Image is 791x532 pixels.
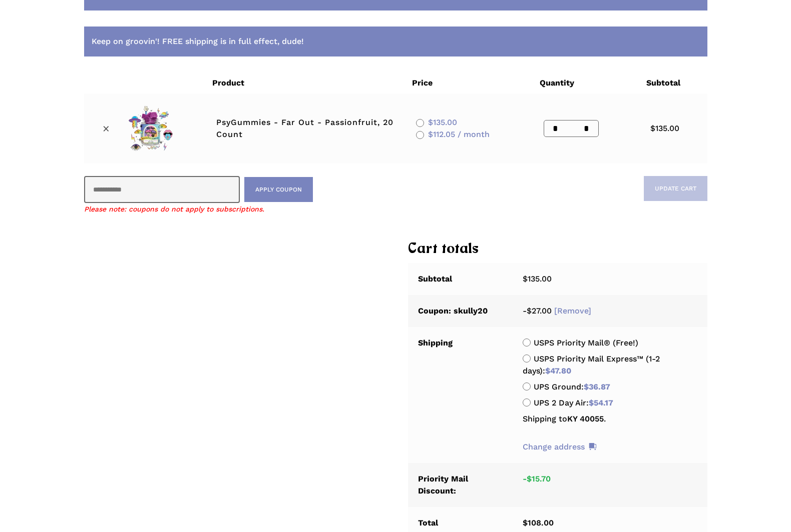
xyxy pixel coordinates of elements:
button: Update cart [644,176,707,201]
th: Shipping [408,327,513,463]
strong: - [523,474,551,483]
span: $ [527,306,532,315]
label: USPS Priority Mail® (Free!) [534,338,638,347]
span: $ [428,129,433,139]
th: Price [406,72,534,93]
label: UPS 2 Day Air: [534,398,613,407]
th: Quantity [534,72,641,93]
span: $ [523,274,528,283]
bdi: 135.00 [650,123,679,133]
h2: Cart totals [408,239,707,259]
input: Product quantity [561,120,580,136]
td: - [513,295,707,327]
span: $ [650,123,655,133]
bdi: 54.17 [589,398,613,407]
div: Keep on groovin'! FREE shipping is in full effect, dude! [84,26,707,57]
a: Remove PsyGummies - Far Out - Passionfruit, 20 Count from cart [99,121,114,136]
th: Subtotal [408,263,513,295]
span: $ [545,366,550,375]
bdi: 108.00 [523,518,554,527]
button: Apply coupon [244,177,313,202]
th: Product [206,72,406,93]
input: $135.00 [416,119,424,127]
bdi: 15.70 [527,474,551,483]
p: Shipping to . [523,413,697,437]
bdi: 47.80 [545,366,571,375]
span: / month [458,129,490,139]
th: Subtotal [640,72,707,93]
span: 135.00 [428,117,457,127]
span: $ [589,398,594,407]
input: $112.05 / month [416,131,424,139]
span: $ [523,518,528,527]
span: 112.05 [428,129,455,139]
div: Please note: coupons do not apply to subscriptions. [84,203,396,215]
span: $ [584,382,589,391]
bdi: 36.87 [584,382,610,391]
a: Remove skully20 coupon [554,306,591,315]
span: $ [527,474,532,483]
a: Change address [523,441,596,453]
th: Priority Mail Discount: [408,463,513,507]
span: 27.00 [527,306,552,315]
span: $ [428,117,433,127]
th: Coupon: skully20 [408,295,513,327]
label: UPS Ground: [534,382,610,391]
bdi: 135.00 [523,274,552,283]
label: USPS Priority Mail Express™ (1-2 days): [523,354,660,375]
img: Psychedelic mushroom gummies in a colorful jar. [128,106,173,151]
strong: KY 40055 [567,414,604,423]
a: PsyGummies - Far Out - Passionfruit, 20 Count [216,117,393,139]
a: Psychedelic mushroom gummies in a colorful jar. [128,106,197,151]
